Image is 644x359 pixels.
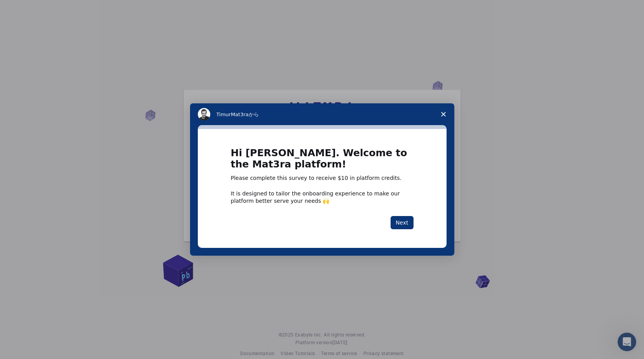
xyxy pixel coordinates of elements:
[198,108,210,120] img: Profile image for Timur
[14,5,38,12] span: サポート
[231,112,259,117] span: Mat3raから
[231,148,414,174] h1: Hi [PERSON_NAME]. Welcome to the Mat3ra platform!
[231,174,414,182] div: Please complete this survey to receive $10 in platform credits.
[216,112,231,117] span: Timur
[391,216,414,229] button: Next
[231,190,414,204] div: It is designed to tailor the onboarding experience to make our platform better serve your needs 🙌
[433,103,454,125] span: アンケートを閉じる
